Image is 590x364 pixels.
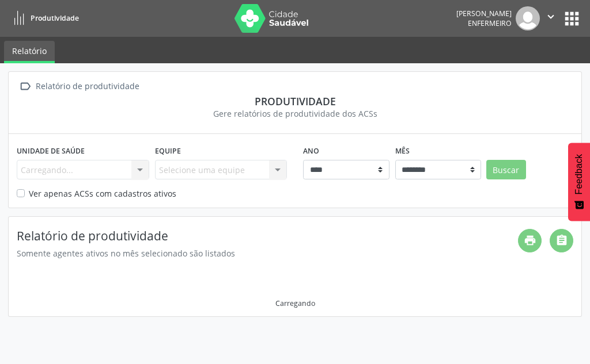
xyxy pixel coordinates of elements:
div: Gere relatórios de produtividade dos ACSs [17,108,573,120]
a: Produtividade [8,9,79,28]
i:  [17,78,33,95]
label: Unidade de saúde [17,142,85,160]
div: [PERSON_NAME] [456,9,512,18]
label: Ano [303,142,319,160]
a:  Relatório de produtividade [17,78,141,95]
button: apps [562,9,582,29]
img: img [516,6,540,30]
button:  [540,6,562,30]
h4: Relatório de produtividade [17,229,518,243]
i:  [544,10,557,23]
button: Feedback - Mostrar pesquisa [568,143,590,221]
label: Mês [395,142,410,160]
div: Carregando [275,298,315,308]
button: Buscar [486,160,526,179]
label: Ver apenas ACSs com cadastros ativos [29,187,176,200]
span: Feedback [574,154,584,194]
span: Produtividade [31,13,79,23]
div: Produtividade [17,95,573,108]
label: Equipe [155,142,181,160]
span: Enfermeiro [468,18,512,28]
div: Relatório de produtividade [33,78,141,95]
a: Relatório [4,41,55,63]
div: Somente agentes ativos no mês selecionado são listados [17,247,518,259]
